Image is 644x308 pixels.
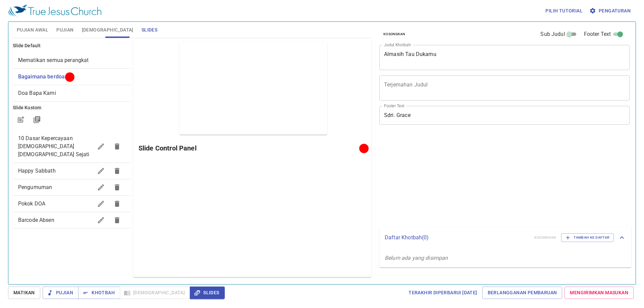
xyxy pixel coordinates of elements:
span: Pujian [56,26,73,34]
h6: Slide Default [13,42,130,50]
span: Mengirimkan Masukan [570,289,628,297]
a: Berlangganan Pembaruan [482,287,562,299]
div: Happy Sabbath [13,163,130,179]
span: Slides [142,26,157,34]
div: Pengumuman [13,179,130,195]
div: Bagaimana berdoa [13,69,130,85]
span: Pengumuman [18,184,52,190]
button: Pilih tutorial [543,5,585,17]
span: Kosongkan [383,31,405,37]
span: Pengaturan [591,7,631,15]
div: Daftar Khotbah(0)KosongkanTambah ke Daftar [379,227,631,249]
div: Doa Bapa Kami [13,85,130,101]
span: Sub Judul [540,30,565,38]
span: Berlangganan Pembaruan [488,289,557,297]
i: Belum ada yang disimpan [385,255,448,261]
span: Terakhir Diperbarui [DATE] [409,289,477,297]
img: True Jesus Church [8,5,101,17]
div: Mematikan semua perangkat [13,52,130,68]
div: Pokok DOA [13,196,130,212]
span: Footer Text [584,30,611,38]
button: Tambah ke Daftar [561,233,614,242]
span: Tambah ke Daftar [566,235,609,241]
button: Khotbah [78,287,120,299]
span: Happy Sabbath [18,168,56,174]
span: [object Object] [18,73,65,80]
span: [object Object] [18,90,56,96]
span: Pokok DOA [18,200,45,207]
a: Mengirimkan Masukan [565,287,634,299]
span: [object Object] [18,57,89,63]
div: Barcode Absen [13,212,130,228]
textarea: Almasih Tau Dukamu [384,51,625,64]
span: Matikan [13,289,35,297]
span: Slides [195,289,219,297]
span: [DEMOGRAPHIC_DATA] [82,26,133,34]
div: 10 Dasar Kepercayaan [DEMOGRAPHIC_DATA] [DEMOGRAPHIC_DATA] Sejati [13,130,130,163]
button: Pujian [43,287,78,299]
h6: Slide Kustom [13,104,130,112]
span: Pilih tutorial [545,7,583,15]
span: 10 Dasar Kepercayaan Gereja Yesus Sejati [18,135,90,158]
span: Barcode Absen [18,217,54,223]
span: Khotbah [84,289,115,297]
button: Matikan [8,287,40,299]
span: Pujian Awal [17,26,48,34]
button: Kosongkan [379,30,409,38]
button: Slides [190,287,224,299]
p: Daftar Khotbah ( 0 ) [385,234,529,242]
span: Pujian [48,289,73,297]
h6: Slide Control Panel [139,143,362,153]
a: Terakhir Diperbarui [DATE] [406,287,480,299]
button: Pengaturan [588,5,633,17]
iframe: from-child [377,132,580,224]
